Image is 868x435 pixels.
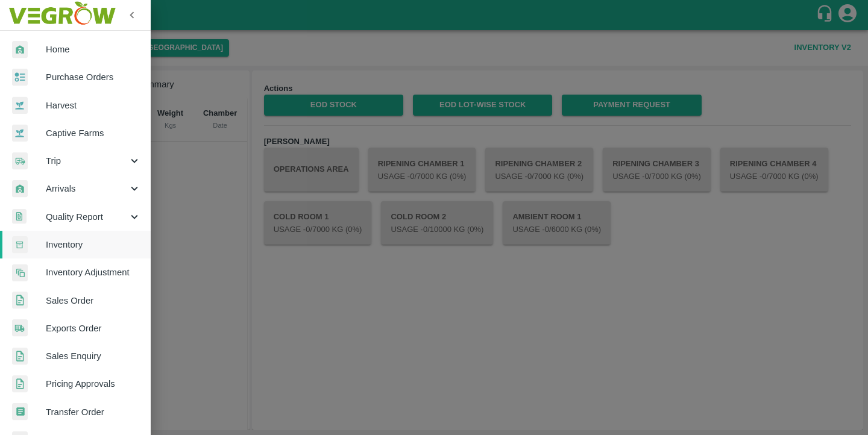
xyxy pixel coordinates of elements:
[46,349,141,363] span: Sales Enquiry
[46,127,141,140] span: Captive Farms
[46,43,141,56] span: Home
[12,180,28,198] img: whArrival
[12,236,28,254] img: whInventory
[46,405,141,419] span: Transfer Order
[12,152,28,170] img: delivery
[12,124,28,142] img: harvest
[12,348,28,365] img: sales
[46,70,141,84] span: Purchase Orders
[46,266,141,279] span: Inventory Adjustment
[12,41,28,58] img: whArrival
[12,403,28,421] img: whTransfer
[12,264,28,281] img: inventory
[12,319,28,337] img: shipments
[46,99,141,112] span: Harvest
[12,96,28,114] img: harvest
[46,154,128,167] span: Trip
[46,238,141,251] span: Inventory
[12,375,28,393] img: sales
[46,294,141,307] span: Sales Order
[46,210,128,224] span: Quality Report
[12,292,28,309] img: sales
[46,182,128,195] span: Arrivals
[46,322,141,335] span: Exports Order
[12,69,28,86] img: reciept
[12,209,27,224] img: qualityReport
[46,377,141,390] span: Pricing Approvals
